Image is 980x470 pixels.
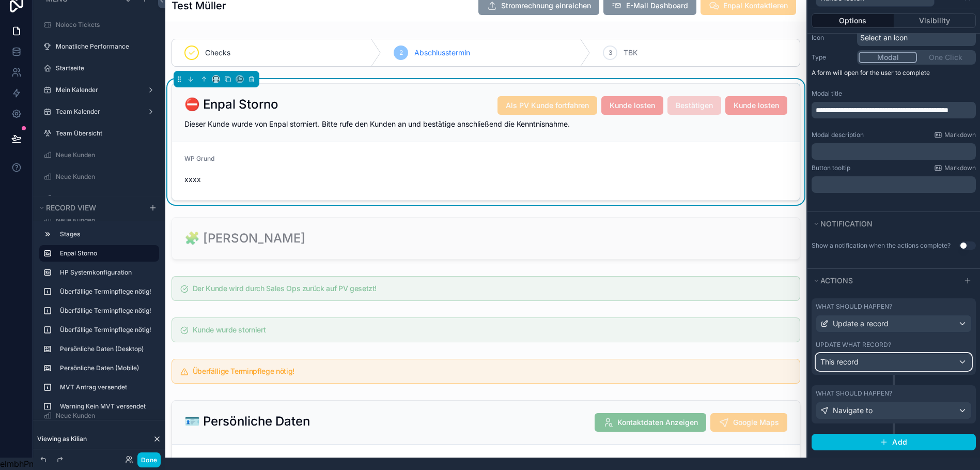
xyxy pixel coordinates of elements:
[137,452,161,467] button: Done
[812,241,951,250] div: Show a notification when the actions complete?
[56,173,153,181] label: Neue Kunden
[184,155,214,162] span: WP Grund
[60,287,151,296] label: Überfällige Terminpflege nötig!
[860,33,908,43] span: Select an icon
[60,230,151,238] label: Stages
[56,194,153,203] label: Neue Kunden
[816,341,891,349] label: Update what record?
[184,174,329,185] span: xxxx
[184,96,278,113] h2: ⛔ Enpal Storno
[816,302,892,311] label: What should happen?
[820,276,853,285] span: Actions
[812,89,842,98] label: Modal title
[816,315,972,332] button: Update a record
[60,326,151,334] label: Überfällige Terminpflege nötig!
[184,119,570,128] span: Dieser Kunde wurde von Enpal storniert. Bitte rufe den Kunden an und bestätige anschließend die K...
[812,434,976,450] button: Add
[812,176,976,193] div: scrollable content
[37,435,87,443] span: Viewing as Kilian
[56,86,138,94] label: Mein Kalender
[56,108,138,116] label: Team Kalender
[60,249,151,257] label: Enpal Storno
[37,201,143,215] button: Record view
[812,131,864,139] label: Modal description
[944,164,976,172] span: Markdown
[833,405,873,416] span: Navigate to
[56,129,153,138] label: Team Übersicht
[46,203,96,212] span: Record view
[820,219,873,228] span: Notification
[56,21,153,29] label: Noloco Tickets
[33,221,165,410] div: scrollable content
[812,13,894,28] button: Options
[812,69,976,81] p: A form will open for the user to complete
[60,402,151,411] label: Warning Kein MVT versendet
[934,131,976,139] a: Markdown
[56,151,153,159] label: Neue Kunden
[56,42,153,51] label: Monatliche Performance
[820,357,859,367] span: This record
[60,383,151,391] label: MVT Antrag versendet
[934,164,976,172] a: Markdown
[944,131,976,139] span: Markdown
[859,52,917,63] button: Modal
[812,53,853,62] label: Type
[60,364,151,372] label: Persönliche Daten (Mobile)
[816,402,972,419] button: Navigate to
[812,143,976,160] div: scrollable content
[812,102,976,118] div: scrollable content
[812,217,970,231] button: Notification
[812,164,850,172] label: Button tooltip
[60,307,151,315] label: Überfällige Terminpflege nötig!
[892,437,907,447] span: Add
[833,319,889,329] span: Update a record
[816,389,892,398] label: What should happen?
[816,353,972,371] button: This record
[812,34,853,42] label: Icon
[60,345,151,353] label: Persönliche Daten (Desktop)
[56,64,153,72] label: Startseite
[60,268,151,277] label: HP Systemkonfiguration
[894,13,976,28] button: Visibility
[812,274,957,288] button: Actions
